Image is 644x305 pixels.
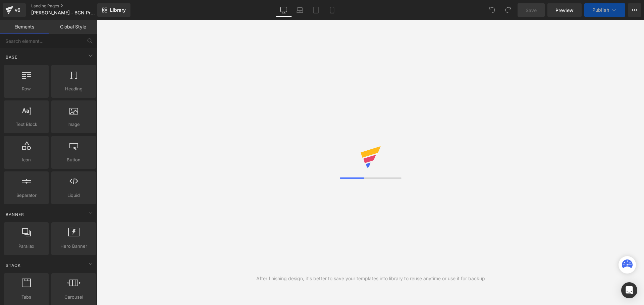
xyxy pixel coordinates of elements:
span: Base [5,54,18,60]
a: Tablet [308,3,324,17]
a: Desktop [276,3,292,17]
button: More [628,3,641,17]
span: Liquid [53,192,94,199]
button: Publish [584,3,625,17]
span: Save [526,7,537,14]
span: Parallax [6,243,47,250]
a: Laptop [292,3,308,17]
span: Button [53,156,94,163]
span: Heading [53,85,94,92]
span: Tabs [6,294,47,301]
span: Icon [6,156,47,163]
a: Mobile [324,3,340,17]
span: Hero Banner [53,243,94,250]
button: Redo [501,3,515,17]
a: Preview [547,3,582,17]
div: v6 [13,6,22,14]
a: Landing Pages [31,3,108,9]
span: Preview [555,7,574,14]
span: Stack [5,262,21,269]
span: [PERSON_NAME] - BCN Products [31,10,96,15]
span: Row [6,85,47,92]
button: Undo [485,3,499,17]
a: Global Style [49,20,97,33]
span: Separator [6,192,47,199]
span: Image [53,121,94,128]
span: Text Block [6,121,47,128]
span: Library [110,7,126,13]
span: Banner [5,211,25,218]
div: Open Intercom Messenger [621,282,637,298]
div: After finishing design, it's better to save your templates into library to reuse anytime or use i... [256,275,485,282]
a: v6 [3,3,26,17]
span: Carousel [53,294,94,301]
a: New Library [97,3,130,17]
span: Publish [592,7,609,13]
